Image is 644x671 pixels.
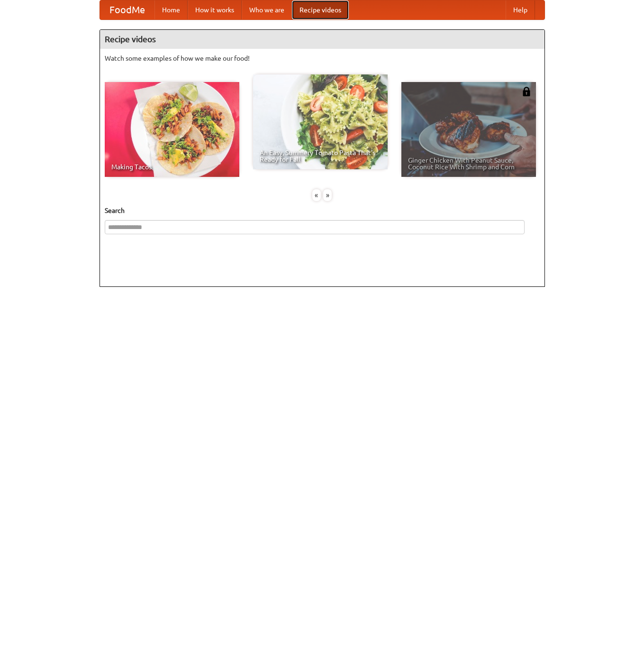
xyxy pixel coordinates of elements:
div: » [323,189,332,201]
h5: Search [105,206,540,215]
a: FoodMe [100,0,154,19]
span: An Easy, Summery Tomato Pasta That's Ready for Fall [260,149,381,163]
a: How it works [188,0,242,19]
p: Watch some examples of how we make our food! [105,54,540,63]
h4: Recipe videos [100,30,544,49]
a: An Easy, Summery Tomato Pasta That's Ready for Fall [253,74,388,169]
a: Recipe videos [292,0,349,19]
a: Help [506,0,535,19]
div: « [312,189,321,201]
span: Making Tacos [111,164,233,170]
img: 483408.png [522,87,531,96]
a: Home [154,0,188,19]
a: Making Tacos [105,82,239,177]
a: Who we are [242,0,292,19]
